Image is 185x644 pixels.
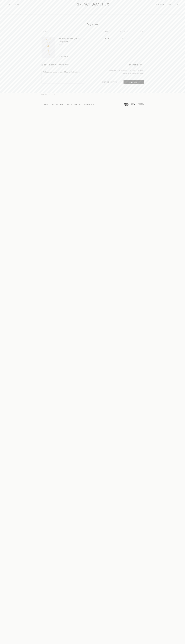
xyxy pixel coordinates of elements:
span: SEARCH [158,3,164,5]
a: Search [156,3,164,5]
h1: My Cart [42,23,144,26]
a: FAQ [51,104,54,105]
th: QUANTITY [120,30,128,34]
span: 1 [178,3,179,5]
a: CARE [168,3,172,5]
div: $375 [59,44,105,45]
a: Kiri Schumacher Home [74,1,111,8]
a: Terms & Conditions [65,104,81,105]
button: Checkout [124,80,144,84]
th: PRICE [105,30,120,34]
a: EASY RETURNS [42,93,56,95]
th: PRODUCT [42,30,55,34]
a: Contact [56,104,63,105]
a: ABOUT [15,3,20,5]
a: CONTINUE SHOPPING [102,81,117,83]
a: Privacy Policy [84,104,96,105]
a: Cart [176,3,179,5]
a: Mt [PERSON_NAME] Necklace - Stem [59,38,86,40]
span: REMOVE [61,56,68,58]
button: REMOVE [59,56,68,58]
div: SUBTOTAL $375 [93,64,144,66]
a: Shipping [42,104,49,105]
th: TOTAL [128,30,144,34]
img: Image for Mt Cook Lily Necklace - Stem | 22ct Gold Plate [42,37,55,58]
div: $375 [105,38,120,39]
div: $375 [128,38,144,39]
span: : [138,64,139,66]
div: 22ct gold plate [59,40,105,43]
a: SHOP [6,3,10,5]
div: FREE SHIPPING | All NZ orders | AU orders over $250 Shipping calculated at checkout [105,70,144,83]
span: COMPLIMENTARY GIFT WRAPPING [44,64,70,66]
